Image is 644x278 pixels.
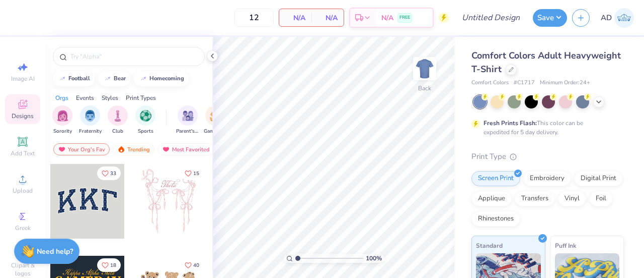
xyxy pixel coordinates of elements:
[210,110,221,122] img: Game Day Image
[558,191,586,206] div: Vinyl
[471,79,509,87] span: Comfort Colors
[176,105,199,135] button: filter button
[108,105,128,135] button: filter button
[601,8,634,28] a: AD
[471,191,512,206] div: Applique
[471,49,621,75] span: Comfort Colors Adult Heavyweight T-Shirt
[55,93,68,102] div: Orgs
[139,76,147,82] img: trend_line.gif
[79,105,102,135] div: filter for Fraternity
[515,191,555,206] div: Transfers
[134,71,189,86] button: homecoming
[285,13,305,23] span: N/A
[69,51,198,62] input: Try "Alpha"
[11,75,35,83] span: Image AI
[555,240,576,251] span: Puff Ink
[484,119,537,127] strong: Fresh Prints Flash:
[182,110,194,122] img: Parent's Weekend Image
[52,105,72,135] div: filter for Sorority
[157,143,214,155] div: Most Favorited
[97,166,121,180] button: Like
[53,128,72,135] span: Sorority
[85,110,96,122] img: Fraternity Image
[112,110,123,122] img: Club Image
[97,258,121,272] button: Like
[53,71,95,86] button: football
[37,247,73,256] strong: Need help?
[113,143,154,155] div: Trending
[574,171,623,186] div: Digital Print
[117,146,125,153] img: trending.gif
[471,211,520,227] div: Rhinestones
[162,146,170,153] img: most_fav.gif
[58,76,66,82] img: trend_line.gif
[180,166,204,180] button: Like
[193,171,199,176] span: 15
[484,119,607,137] div: This color can be expedited for 5 day delivery.
[176,105,199,135] div: filter for Parent's Weekend
[5,261,40,277] span: Clipart & logos
[193,263,199,268] span: 40
[57,110,68,122] img: Sorority Image
[614,8,634,28] img: Ava Dee
[58,146,66,153] img: most_fav.gif
[454,8,528,28] input: Untitled Design
[471,151,624,162] div: Print Type
[204,105,227,135] div: filter for Game Day
[204,105,227,135] button: filter button
[110,263,116,268] span: 18
[135,105,155,135] div: filter for Sports
[514,79,535,87] span: # C1717
[114,76,126,81] div: bear
[399,14,410,21] span: FREE
[79,128,102,135] span: Fraternity
[108,105,128,135] div: filter for Club
[418,84,431,93] div: Back
[79,105,102,135] button: filter button
[53,143,110,155] div: Your Org's Fav
[471,171,520,186] div: Screen Print
[15,224,31,232] span: Greek
[110,171,116,176] span: 33
[12,112,34,120] span: Designs
[149,76,184,81] div: homecoming
[138,128,153,135] span: Sports
[13,187,33,195] span: Upload
[68,76,90,81] div: football
[381,13,393,23] span: N/A
[126,93,156,102] div: Print Types
[523,171,571,186] div: Embroidery
[140,110,151,122] img: Sports Image
[180,258,204,272] button: Like
[589,191,613,206] div: Foil
[11,149,35,157] span: Add Text
[234,9,274,27] input: – –
[317,13,338,23] span: N/A
[76,93,94,102] div: Events
[176,128,199,135] span: Parent's Weekend
[204,128,227,135] span: Game Day
[476,240,503,251] span: Standard
[415,59,435,79] img: Back
[601,12,612,24] span: AD
[52,105,72,135] button: filter button
[98,71,130,86] button: bear
[102,93,118,102] div: Styles
[104,76,112,82] img: trend_line.gif
[533,9,567,27] button: Save
[540,79,590,87] span: Minimum Order: 24 +
[366,254,382,263] span: 100 %
[112,128,123,135] span: Club
[135,105,155,135] button: filter button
